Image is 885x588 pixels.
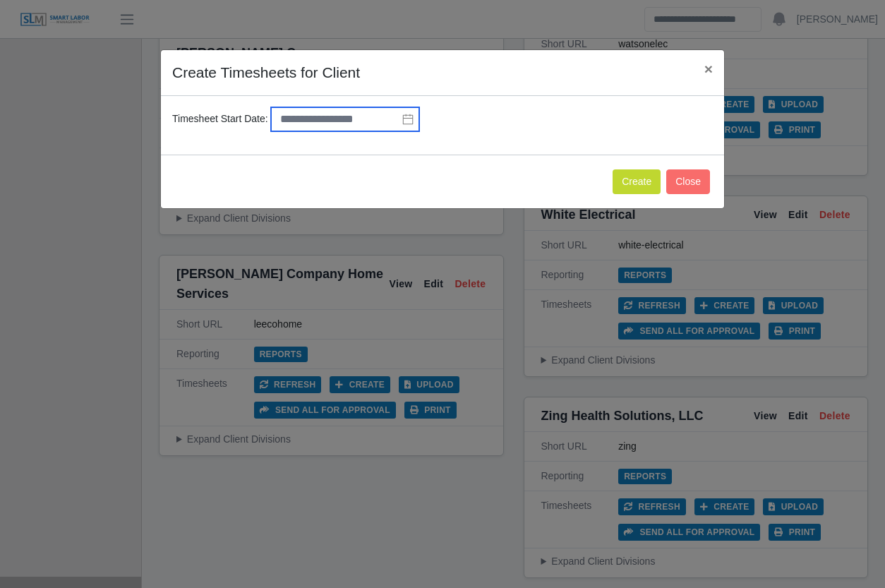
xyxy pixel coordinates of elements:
h4: Create Timesheets for Client [172,61,360,84]
span: × [704,61,713,77]
button: Close [666,169,710,194]
button: Create [613,169,661,194]
button: Close [693,50,724,88]
label: Timesheet Start Date: [172,112,268,126]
